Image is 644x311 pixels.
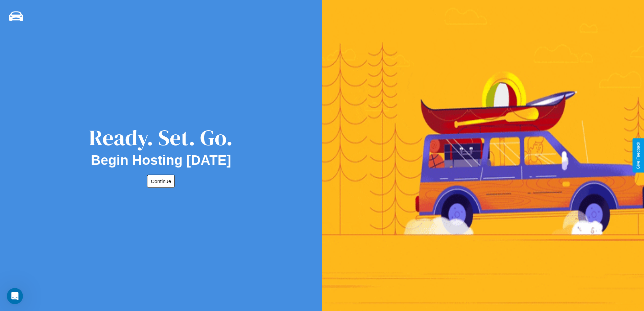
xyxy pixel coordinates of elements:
button: Continue [147,175,175,188]
div: Give Feedback [636,142,641,169]
h2: Begin Hosting [DATE] [91,153,231,168]
iframe: Intercom live chat [7,288,23,304]
div: Ready. Set. Go. [89,123,233,153]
